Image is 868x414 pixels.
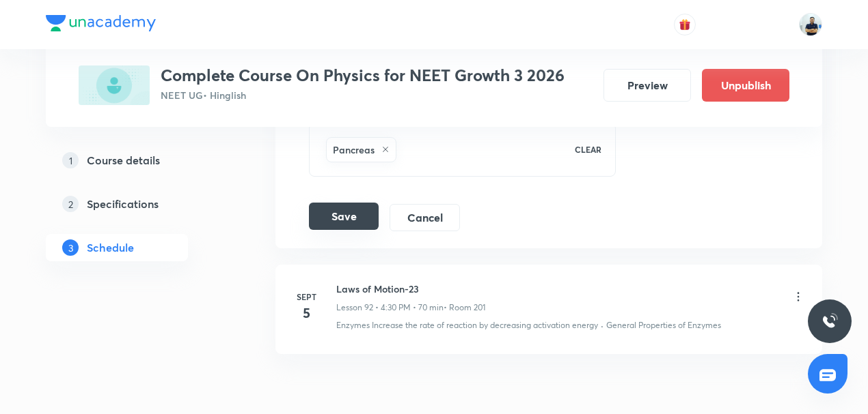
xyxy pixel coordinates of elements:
[87,239,134,256] h5: Schedule
[46,190,232,218] a: 2Specifications
[606,319,721,331] p: General Properties of Enzymes
[333,143,375,157] h6: Pancreas
[87,152,160,168] h5: Course details
[62,152,79,168] p: 1
[46,15,156,31] img: Company Logo
[62,239,79,256] p: 3
[309,203,379,230] button: Save
[702,69,789,102] button: Unpublish
[336,282,485,296] h6: Laws of Motion-23
[46,147,232,174] a: 1Course details
[822,313,838,329] img: ttu
[46,15,156,35] a: Company Logo
[679,18,691,31] img: avatar
[674,14,696,35] button: avatar
[79,65,150,105] img: 6712B42E-B308-4019-A984-E913A53ED310_plus.png
[161,65,565,85] h3: Complete Course On Physics for NEET Growth 3 2026
[336,301,444,314] p: Lesson 92 • 4:30 PM • 70 min
[293,291,320,303] h6: Sept
[293,303,320,323] h4: 5
[161,88,565,102] p: NEET UG • Hinglish
[575,143,601,156] p: CLEAR
[87,196,159,212] h5: Specifications
[336,319,598,331] p: Enzymes Increase the rate of reaction by decreasing activation energy
[601,319,603,331] div: ·
[444,301,485,314] p: • Room 201
[390,204,460,231] button: Cancel
[799,13,822,36] img: URVIK PATEL
[62,196,79,212] p: 2
[603,69,691,102] button: Preview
